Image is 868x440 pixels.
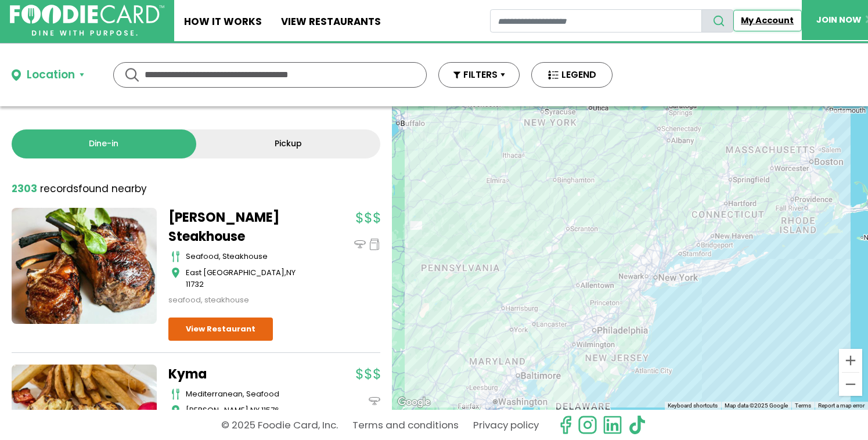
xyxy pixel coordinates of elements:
input: restaurant search [490,9,703,33]
a: [PERSON_NAME] Steakhouse [168,208,314,246]
span: NY [250,405,260,416]
button: FILTERS [438,62,520,88]
span: NY [286,267,296,278]
button: Location [12,67,84,84]
span: [PERSON_NAME] [186,405,248,416]
button: Zoom in [839,349,862,372]
a: Open this area in Google Maps (opens a new window) [395,395,433,410]
img: Google [395,395,433,410]
span: 11732 [186,279,204,290]
a: Privacy policy [473,415,539,435]
div: mediterranean, seafood [186,388,314,400]
button: Zoom out [839,373,862,396]
a: View Restaurant [168,318,273,341]
button: LEGEND [531,62,613,88]
a: My Account [733,10,802,31]
button: search [701,9,733,33]
span: East [GEOGRAPHIC_DATA] [186,267,284,278]
img: cutlery_icon.svg [171,388,180,400]
div: found nearby [12,182,147,197]
strong: 2303 [12,182,37,196]
span: 11576 [261,405,279,416]
div: seafood, steakhouse [186,251,314,262]
p: © 2025 Foodie Card, Inc. [221,415,338,435]
a: Pickup [196,129,381,158]
img: map_icon.svg [171,267,180,279]
div: , [186,405,314,416]
div: seafood, steakhouse [168,294,314,306]
a: Report a map error [818,402,865,409]
div: , [186,267,314,290]
img: map_icon.svg [171,405,180,416]
img: pickup_icon.svg [369,239,380,250]
img: FoodieCard; Eat, Drink, Save, Donate [10,5,164,36]
span: records [40,182,78,196]
a: Terms and conditions [352,415,459,435]
img: cutlery_icon.svg [171,251,180,262]
a: Terms [795,402,811,409]
button: Keyboard shortcuts [668,402,718,410]
span: Map data ©2025 Google [725,402,788,409]
div: Location [27,67,75,84]
img: dinein_icon.svg [354,239,366,250]
svg: check us out on facebook [556,415,575,435]
a: Dine-in [12,129,196,158]
img: linkedin.svg [603,415,622,435]
a: Kyma [168,365,314,384]
img: dinein_icon.svg [369,395,380,407]
img: tiktok.svg [628,415,647,435]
